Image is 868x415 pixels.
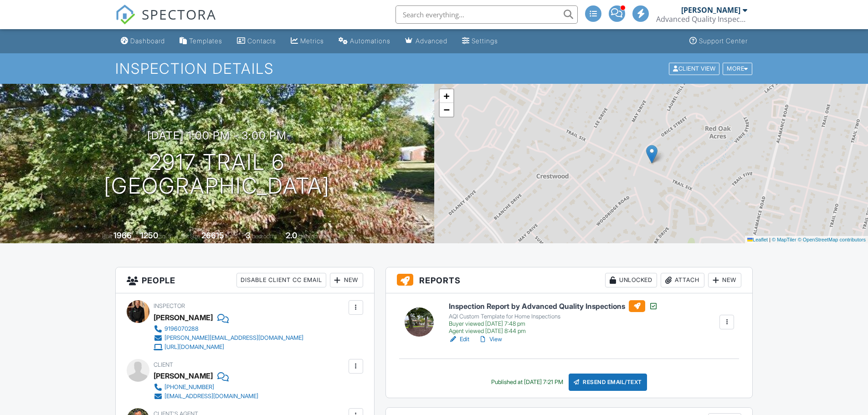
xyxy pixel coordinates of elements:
[668,65,722,72] a: Client View
[115,12,216,31] a: SPECTORA
[350,37,390,45] div: Automations
[723,62,752,75] div: More
[246,231,251,240] div: 3
[130,37,165,45] div: Dashboard
[449,328,658,335] div: Agent viewed [DATE] 8:44 pm
[154,311,213,324] div: [PERSON_NAME]
[140,231,158,240] div: 1250
[449,335,469,344] a: Edit
[395,5,578,24] input: Search everything...
[164,393,258,400] div: [EMAIL_ADDRESS][DOMAIN_NAME]
[252,233,277,240] span: bedrooms
[286,231,297,240] div: 2.0
[104,150,330,199] h1: 2917 Trail 6 [GEOGRAPHIC_DATA]
[772,237,796,242] a: © MapTiler
[491,379,563,386] div: Published at [DATE] 7:21 PM
[142,5,216,24] span: SPECTORA
[164,334,303,342] div: [PERSON_NAME][EMAIL_ADDRESS][DOMAIN_NAME]
[386,267,753,293] h3: Reports
[102,233,112,240] span: Built
[181,233,200,240] span: Lot Size
[656,15,747,24] div: Advanced Quality Inspections LLC
[159,233,172,240] span: sq. ft.
[189,37,222,45] div: Templates
[116,267,374,293] h3: People
[769,237,770,242] span: |
[443,104,449,115] span: −
[154,383,258,392] a: [PHONE_NUMBER]
[154,324,303,333] a: 9196070288
[443,90,449,102] span: +
[164,384,214,391] div: [PHONE_NUMBER]
[154,361,173,368] span: Client
[147,129,287,142] h3: [DATE] 1:00 pm - 3:00 pm
[686,33,751,50] a: Support Center
[154,392,258,401] a: [EMAIL_ADDRESS][DOMAIN_NAME]
[154,343,303,352] a: [URL][DOMAIN_NAME]
[115,5,135,25] img: The Best Home Inspection Software - Spectora
[233,33,280,50] a: Contacts
[154,369,213,383] div: [PERSON_NAME]
[164,343,224,351] div: [URL][DOMAIN_NAME]
[440,103,453,117] a: Zoom out
[449,320,658,328] div: Buyer viewed [DATE] 7:48 pm
[449,300,658,335] a: Inspection Report by Advanced Quality Inspections AQI Custom Template for Home Inspections Buyer ...
[247,37,276,45] div: Contacts
[298,233,324,240] span: bathrooms
[708,273,741,287] div: New
[747,237,768,242] a: Leaflet
[458,33,502,50] a: Settings
[699,37,748,45] div: Support Center
[113,231,132,240] div: 1966
[478,335,502,344] a: View
[449,300,658,312] h6: Inspection Report by Advanced Quality Inspections
[164,325,199,333] div: 9196070288
[669,62,719,75] div: Client View
[226,233,237,240] span: sq.ft.
[440,89,453,103] a: Zoom in
[681,5,740,15] div: [PERSON_NAME]
[401,33,451,50] a: Advanced
[798,237,866,242] a: © OpenStreetMap contributors
[176,33,226,50] a: Templates
[236,273,326,287] div: Disable Client CC Email
[416,37,447,45] div: Advanced
[154,302,185,309] span: Inspector
[201,231,224,240] div: 26615
[646,145,657,164] img: Marker
[117,33,169,50] a: Dashboard
[330,273,363,287] div: New
[605,273,657,287] div: Unlocked
[449,313,658,320] div: AQI Custom Template for Home Inspections
[300,37,324,45] div: Metrics
[115,61,753,77] h1: Inspection Details
[661,273,704,287] div: Attach
[472,37,498,45] div: Settings
[569,374,647,391] div: Resend Email/Text
[154,333,303,343] a: [PERSON_NAME][EMAIL_ADDRESS][DOMAIN_NAME]
[335,33,394,50] a: Automations (Advanced)
[287,33,328,50] a: Metrics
